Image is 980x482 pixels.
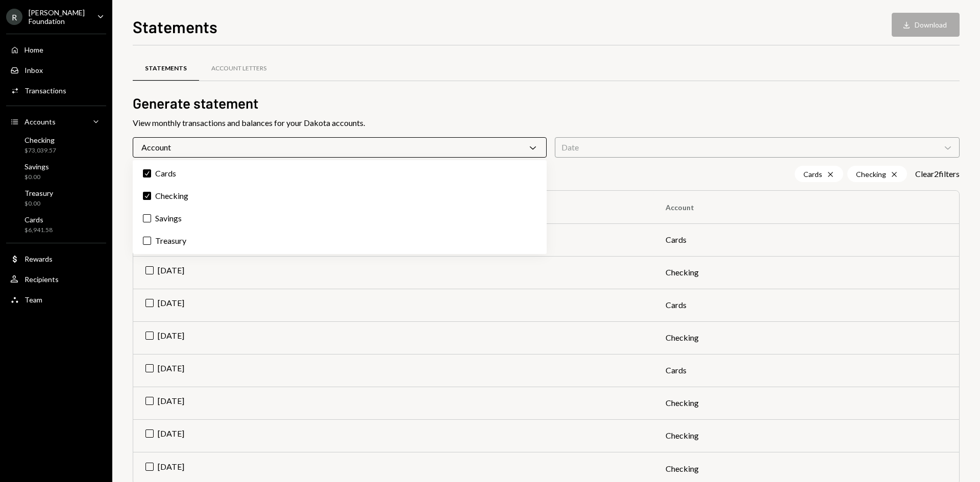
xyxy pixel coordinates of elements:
td: Cards [653,354,959,387]
div: $73,039.57 [24,146,56,155]
a: Rewards [6,249,106,268]
td: Checking [653,419,959,452]
a: Treasury$0.00 [6,186,106,210]
td: Cards [653,289,959,321]
h1: Statements [133,16,217,37]
td: Checking [653,321,959,354]
button: Cards [143,169,151,177]
a: Checking$73,039.57 [6,133,106,157]
div: View monthly transactions and balances for your Dakota accounts. [133,117,960,129]
div: Account [133,137,547,158]
div: $0.00 [24,199,53,208]
div: Checking [24,136,56,144]
div: Statements [145,64,187,73]
a: Statements [133,56,199,82]
button: Treasury [143,237,151,245]
a: Cards$6,941.58 [6,212,106,237]
label: Savings [137,209,543,227]
div: Savings [24,162,49,171]
div: Inbox [24,66,43,74]
div: Transactions [24,86,66,95]
a: Savings$0.00 [6,159,106,184]
div: R [6,9,22,25]
label: Checking [137,187,543,205]
div: Checking [847,166,907,182]
button: Clear2filters [915,169,960,180]
div: Home [24,45,43,54]
div: Date [555,137,960,158]
a: Account Letters [199,56,279,82]
label: Cards [137,164,543,183]
div: [PERSON_NAME] Foundation [29,8,89,26]
div: Treasury [24,189,53,197]
div: Rewards [24,255,53,263]
td: Checking [653,256,959,289]
td: Checking [653,387,959,419]
div: Account Letters [211,64,266,73]
h2: Generate statement [133,93,960,113]
button: Checking [143,192,151,200]
div: Accounts [24,117,56,126]
th: Account [653,191,959,223]
div: $0.00 [24,173,49,182]
a: Recipients [6,270,106,288]
label: Treasury [137,232,543,250]
div: Team [24,295,42,304]
div: Cards [795,166,843,182]
td: Cards [653,223,959,256]
a: Transactions [6,81,106,99]
div: Cards [24,215,53,224]
div: Recipients [24,275,59,284]
div: $6,941.58 [24,226,53,235]
a: Inbox [6,61,106,79]
a: Home [6,40,106,59]
button: Savings [143,214,151,222]
a: Team [6,290,106,309]
a: Accounts [6,112,106,131]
